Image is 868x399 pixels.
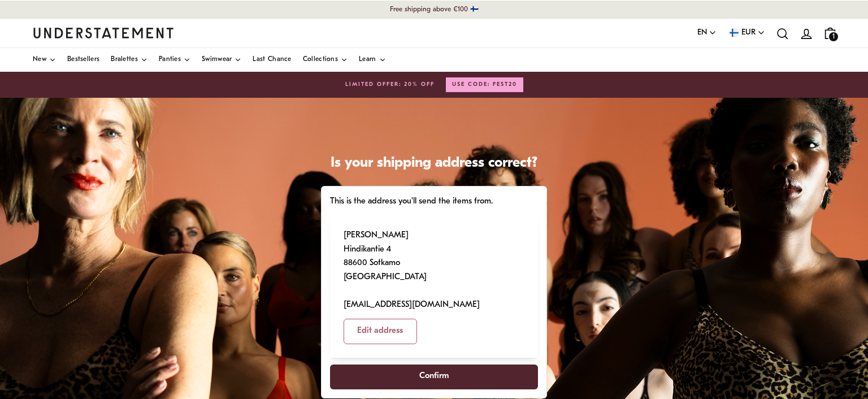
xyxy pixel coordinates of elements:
[159,48,190,72] a: Panties
[111,57,138,63] span: Bralettes
[253,57,291,63] span: Last Chance
[67,57,99,63] span: Bestsellers
[353,2,515,17] p: Free shipping above €100 🇫🇮
[321,154,547,173] h1: Is your shipping address correct?
[202,48,241,72] a: Swimwear
[357,319,403,344] span: Edit address
[741,27,756,39] span: EUR
[697,27,707,39] span: EN
[330,195,538,209] p: This is the address you'll send the items from.
[728,27,765,39] button: EUR
[303,48,348,72] a: Collections
[33,57,46,63] span: New
[344,319,418,344] button: Edit address
[344,229,480,312] p: [PERSON_NAME] Hindikantie 4 88600 Sotkamo [GEOGRAPHIC_DATA] [EMAIL_ADDRESS][DOMAIN_NAME]
[345,80,435,89] span: LIMITED OFFER: 20% OFF
[303,57,338,63] span: Collections
[697,27,717,39] button: EN
[330,365,538,390] button: Confirm
[359,57,376,63] span: Learn
[419,365,449,389] span: Confirm
[33,48,56,72] a: New
[818,21,842,45] a: 1
[202,57,232,63] span: Swimwear
[359,48,386,72] a: Learn
[159,57,181,63] span: Panties
[111,48,147,72] a: Bralettes
[33,77,835,92] a: LIMITED OFFER: 20% OFFUSE CODE: FEST20
[67,48,99,72] a: Bestsellers
[33,28,174,38] a: Understatement Homepage
[446,77,523,92] button: USE CODE: FEST20
[829,32,838,41] span: 1
[253,48,291,72] a: Last Chance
